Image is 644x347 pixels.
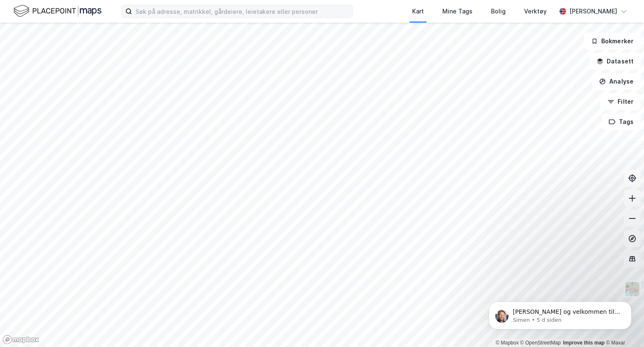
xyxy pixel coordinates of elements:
div: Verktøy [524,6,547,16]
a: Mapbox [496,340,519,346]
button: Filter [600,93,641,110]
a: Improve this map [563,340,605,346]
div: [PERSON_NAME] [569,6,617,16]
button: Tags [602,113,641,130]
button: Analyse [592,73,641,90]
button: Datasett [589,53,641,70]
div: Kart [412,6,424,16]
a: Mapbox homepage [3,335,39,344]
div: Mine Tags [442,6,473,16]
a: OpenStreetMap [520,340,561,346]
input: Søk på adresse, matrikkel, gårdeiere, leietakere eller personer [132,5,353,18]
div: Bolig [491,6,506,16]
img: Z [624,281,640,297]
button: Bokmerker [584,33,641,50]
img: logo.f888ab2527a4732fd821a326f86c7f29.svg [13,4,101,18]
iframe: Intercom notifications melding [476,284,644,343]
